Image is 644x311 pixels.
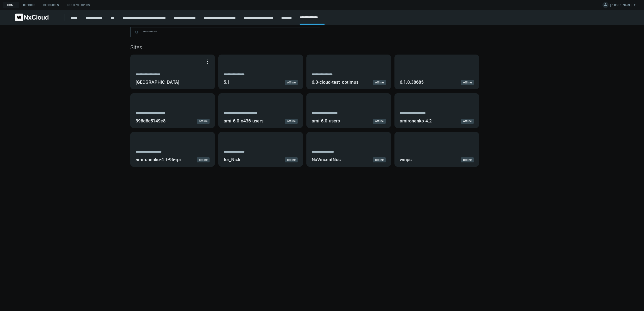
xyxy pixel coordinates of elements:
a: offline [373,80,386,85]
nx-search-highlight: for_Nick [224,156,240,162]
a: offline [285,119,298,124]
a: Resources [39,2,63,8]
a: offline [461,80,474,85]
nx-search-highlight: 6.1.0.38685 [400,79,424,85]
a: For Developers [63,2,94,8]
nx-search-highlight: [GEOGRAPHIC_DATA] [136,79,179,85]
nx-search-highlight: winpc [400,156,412,162]
nx-search-highlight: 5.1 [224,79,230,85]
a: offline [197,119,210,124]
a: offline [373,119,386,124]
nx-search-highlight: amironenko-4.2 [400,118,432,124]
a: offline [373,157,386,162]
a: Home [3,2,19,8]
a: offline [285,157,298,162]
a: offline [461,157,474,162]
nx-search-highlight: ami-6.0-users [312,118,340,124]
nx-search-highlight: amironenko-4.1-95-rpi [136,156,181,162]
a: offline [461,119,474,124]
span: [PERSON_NAME] [610,3,631,9]
img: Nx Cloud logo [15,14,49,21]
nx-search-highlight: ami-6.0-o436-users [224,118,263,124]
a: Reports [19,2,39,8]
a: offline [197,157,210,162]
nx-search-highlight: 6.0-cloud-test_optimus [312,79,358,85]
a: offline [285,80,298,85]
span: Sites [130,43,142,51]
nx-search-highlight: 396d6c5149e8 [136,118,166,124]
nx-search-highlight: NxVincentNuc [312,156,341,162]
